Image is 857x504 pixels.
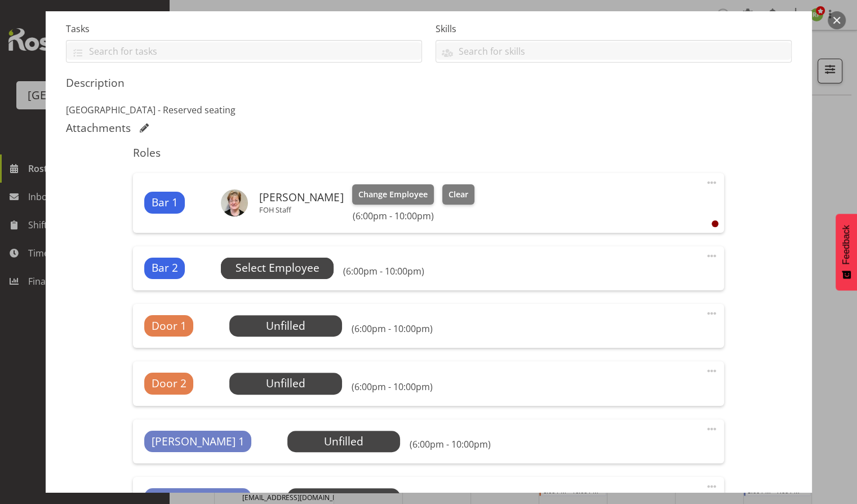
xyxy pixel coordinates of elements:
span: Door 1 [152,318,187,334]
span: Clear [449,188,468,201]
h5: Attachments [66,121,131,135]
div: User is clocked out [712,220,718,227]
h6: [PERSON_NAME] [259,191,343,204]
p: [GEOGRAPHIC_DATA] - Reserved seating [66,103,792,117]
p: FOH Staff [259,205,343,214]
img: chris-darlington75c5593f9748220f2af2b84d1bade544.png [221,189,248,216]
span: Bar 1 [152,194,178,211]
span: Bar 2 [152,260,178,276]
span: Unfilled [324,434,363,449]
button: Clear [442,184,474,205]
span: Feedback [841,225,851,264]
h5: Roles [133,146,724,160]
span: Change Employee [358,188,428,201]
button: Feedback - Show survey [836,214,857,290]
h6: (6:00pm - 10:00pm) [352,210,474,222]
input: Search for tasks [66,42,421,60]
label: Tasks [66,22,422,36]
span: [PERSON_NAME] 1 [152,434,245,450]
h6: (6:00pm - 10:00pm) [351,323,432,334]
h6: (6:00pm - 10:00pm) [343,266,424,277]
input: Search for skills [436,42,791,60]
button: Change Employee [352,184,434,205]
h6: (6:00pm - 10:00pm) [351,381,432,392]
h6: (6:00pm - 10:00pm) [409,439,490,450]
span: Select Employee [236,260,319,276]
h5: Description [66,76,792,90]
span: Unfilled [266,375,305,391]
span: Unfilled [266,318,305,333]
span: Door 2 [152,375,187,392]
label: Skills [436,22,792,36]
